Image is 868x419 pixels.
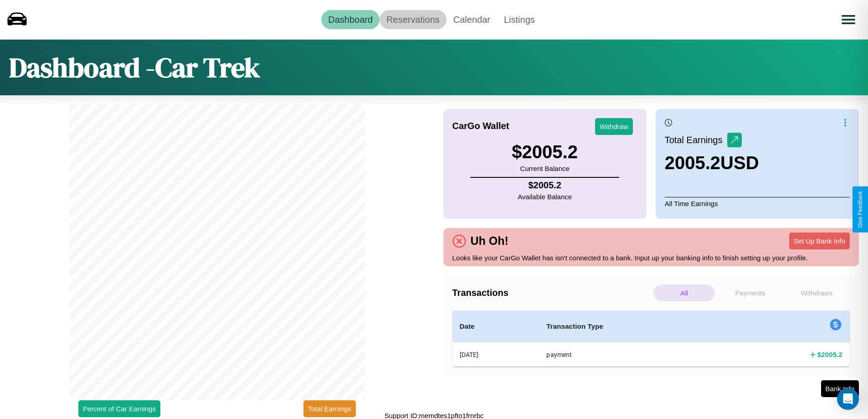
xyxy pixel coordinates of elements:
[836,7,861,32] button: Open menu
[518,191,572,203] p: Available Balance
[512,162,578,175] p: Current Balance
[653,285,715,301] p: All
[452,252,850,264] p: Looks like your CarGo Wallet has isn't connected to a bank. Input up your banking info to finish ...
[452,121,509,131] h4: CarGo Wallet
[452,310,850,367] table: simple table
[789,233,850,249] button: Set Up Bank Info
[595,118,633,135] button: Withdraw
[512,142,578,162] h3: $ 2005.2
[665,132,727,148] p: Total Earnings
[817,350,842,359] h4: $ 2005.2
[786,285,847,301] p: Withdraws
[452,342,539,367] th: [DATE]
[466,234,513,248] h4: Uh Oh!
[546,321,716,332] h4: Transaction Type
[497,10,542,29] a: Listings
[821,380,859,397] button: Bank Info
[518,180,572,191] h4: $ 2005.2
[837,388,859,410] div: Open Intercom Messenger
[665,197,850,210] p: All Time Earnings
[380,10,447,29] a: Reservations
[539,342,724,367] th: payment
[857,191,863,228] div: Give Feedback
[303,400,356,417] button: Total Earnings
[665,153,759,173] h3: 2005.2 USD
[460,321,532,332] h4: Date
[452,288,651,298] h4: Transactions
[447,10,497,29] a: Calendar
[9,49,260,86] h1: Dashboard - Car Trek
[321,10,380,29] a: Dashboard
[78,400,160,417] button: Percent of Car Earnings
[719,285,781,301] p: Payments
